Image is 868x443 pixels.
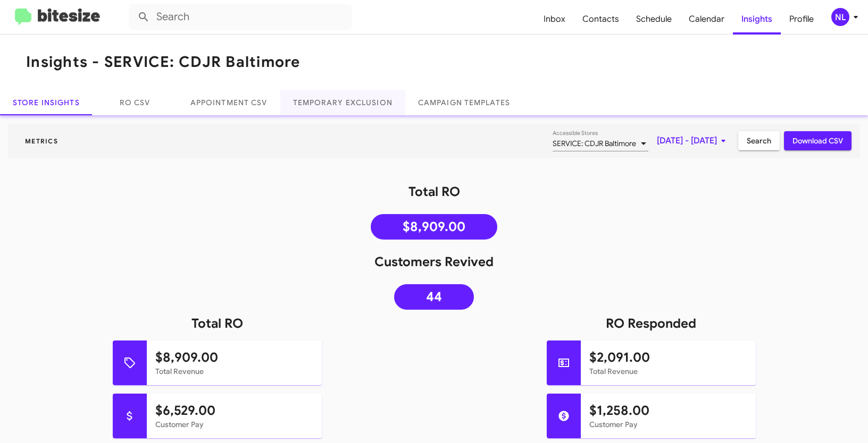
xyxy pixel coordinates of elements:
h1: $8,909.00 [155,349,313,366]
a: Insights [733,4,781,35]
a: Calendar [680,4,733,35]
h1: $2,091.00 [589,349,747,366]
span: 44 [426,292,442,302]
span: Download CSV [792,131,843,150]
span: Search [747,131,771,150]
span: $8,909.00 [403,221,465,232]
a: Appointment CSV [178,90,280,115]
button: Search [738,131,780,150]
span: Metrics [16,137,66,145]
mat-card-subtitle: Total Revenue [589,366,747,377]
a: Schedule [628,4,680,35]
h1: $6,529.00 [155,402,313,419]
button: [DATE] - [DATE] [648,131,738,150]
h1: $1,258.00 [589,402,747,419]
a: Inbox [535,4,574,35]
button: Download CSV [784,131,852,150]
div: NL [831,8,849,26]
button: NL [822,8,856,26]
a: RO CSV [93,90,178,115]
a: Contacts [574,4,628,35]
mat-card-subtitle: Total Revenue [155,366,313,377]
h1: Insights - SERVICE: CDJR Baltimore [26,54,301,71]
a: Campaign Templates [405,90,523,115]
span: [DATE] - [DATE] [657,131,730,150]
mat-card-subtitle: Customer Pay [589,419,747,430]
mat-card-subtitle: Customer Pay [155,419,313,430]
input: Search [129,4,352,30]
span: SERVICE: CDJR Baltimore [553,139,636,148]
a: Temporary Exclusion [280,90,405,115]
a: Profile [781,4,822,35]
h1: RO Responded [434,315,868,332]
